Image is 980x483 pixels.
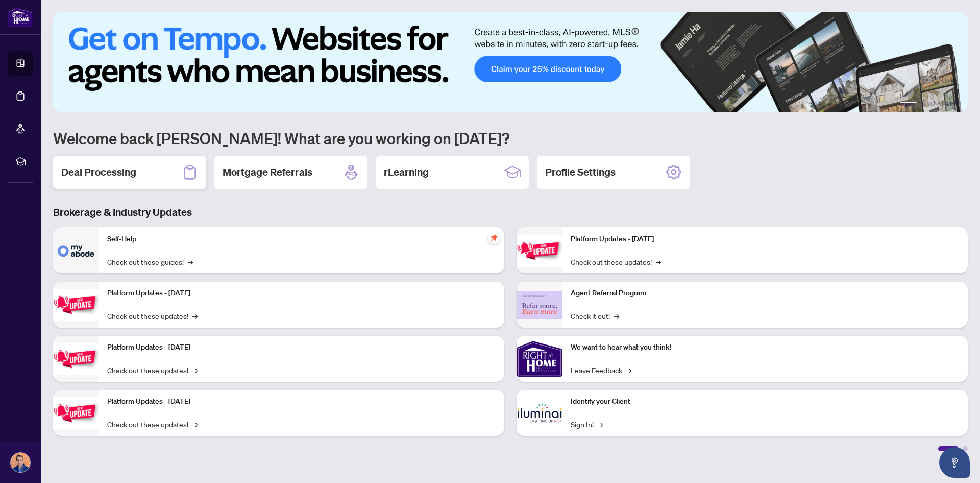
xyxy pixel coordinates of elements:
[192,419,198,430] span: →
[53,227,99,273] img: Self-Help
[614,310,619,321] span: →
[53,128,968,148] h1: Welcome back [PERSON_NAME]! What are you working on [DATE]?
[656,256,661,267] span: →
[900,102,917,106] button: 1
[929,102,933,106] button: 3
[517,390,562,436] img: Identify your Client
[53,12,968,112] img: Slide 0
[517,336,562,382] img: We want to hear what you think!
[488,232,500,244] span: pushpin
[626,364,631,376] span: →
[192,310,198,321] span: →
[384,165,429,179] h2: rLearning
[53,205,968,219] h3: Brokerage & Industry Updates
[571,310,619,321] a: Check it out!→
[953,102,958,106] button: 6
[8,8,33,27] img: logo
[517,235,562,267] img: Platform Updates - June 23, 2025
[571,364,631,376] a: Leave Feedback→
[107,310,198,321] a: Check out these updates!→
[107,419,198,430] a: Check out these updates!→
[107,288,496,299] p: Platform Updates - [DATE]
[517,291,562,319] img: Agent Referral Program
[939,447,970,478] button: Open asap
[937,102,941,106] button: 4
[107,396,496,407] p: Platform Updates - [DATE]
[571,234,960,245] p: Platform Updates - [DATE]
[53,343,99,375] img: Platform Updates - July 21, 2025
[107,342,496,353] p: Platform Updates - [DATE]
[53,289,99,321] img: Platform Updates - September 16, 2025
[945,102,949,106] button: 5
[545,165,616,179] h2: Profile Settings
[107,256,193,267] a: Check out these guides!→
[921,102,925,106] button: 2
[598,419,603,430] span: →
[571,419,603,430] a: Sign In!→
[107,234,496,245] p: Self-Help
[571,342,960,353] p: We want to hear what you think!
[223,165,312,179] h2: Mortgage Referrals
[11,453,30,472] img: Profile Icon
[53,397,99,429] img: Platform Updates - July 8, 2025
[192,364,198,376] span: →
[188,256,193,267] span: →
[107,364,198,376] a: Check out these updates!→
[61,165,136,179] h2: Deal Processing
[571,396,960,407] p: Identify your Client
[571,288,960,299] p: Agent Referral Program
[571,256,661,267] a: Check out these updates!→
